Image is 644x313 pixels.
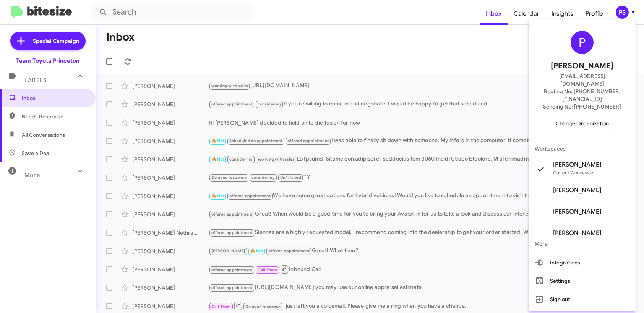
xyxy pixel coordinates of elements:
span: [EMAIL_ADDRESS][DOMAIN_NAME] [538,72,626,88]
span: [PERSON_NAME] [553,161,601,169]
span: Routing No: [PHONE_NUMBER][FINANCIAL_ID] [538,88,626,103]
span: [PERSON_NAME] [551,60,613,72]
span: Change Organization [556,117,609,130]
button: Change Organization [550,117,615,130]
span: More [529,235,636,253]
button: Sign out [529,290,636,308]
span: Current Workspace [553,170,593,175]
span: [PERSON_NAME] [553,187,601,194]
button: Settings [529,272,636,290]
span: [PERSON_NAME] [553,208,601,216]
span: Workspaces [529,139,636,158]
div: P [571,31,594,54]
span: Sending No: [PHONE_NUMBER] [543,103,621,110]
span: [PERSON_NAME] [553,229,601,237]
button: Integrations [529,253,636,272]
